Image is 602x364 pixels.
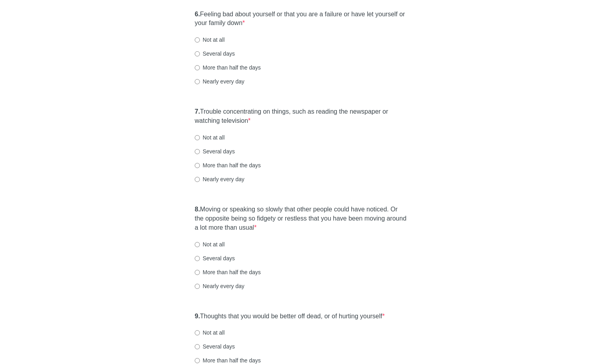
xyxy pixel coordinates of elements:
[195,77,244,85] label: Nearly every day
[195,175,244,183] label: Nearly every day
[195,36,225,44] label: Not at all
[195,107,407,126] label: Trouble concentrating on things, such as reading the newspaper or watching television
[195,343,235,350] label: Several days
[195,313,200,319] strong: 9.
[195,270,200,275] input: More than half the days
[195,134,225,141] label: Not at all
[195,161,261,169] label: More than half the days
[195,330,200,335] input: Not at all
[195,64,261,72] label: More than half the days
[195,284,200,289] input: Nearly every day
[195,312,385,321] label: Thoughts that you would be better off dead, or of hurting yourself
[195,344,200,349] input: Several days
[195,254,235,262] label: Several days
[195,256,200,261] input: Several days
[195,358,200,363] input: More than half the days
[195,65,200,70] input: More than half the days
[195,240,225,248] label: Not at all
[195,147,235,155] label: Several days
[195,205,407,232] label: Moving or speaking so slowly that other people could have noticed. Or the opposite being so fidge...
[195,108,200,115] strong: 7.
[195,177,200,182] input: Nearly every day
[195,11,200,17] strong: 6.
[195,206,200,213] strong: 8.
[195,135,200,140] input: Not at all
[195,149,200,154] input: Several days
[195,50,235,58] label: Several days
[195,37,200,43] input: Not at all
[195,268,261,276] label: More than half the days
[195,10,407,28] label: Feeling bad about yourself or that you are a failure or have let yourself or your family down
[195,329,225,337] label: Not at all
[195,163,200,168] input: More than half the days
[195,51,200,56] input: Several days
[195,242,200,247] input: Not at all
[195,282,244,290] label: Nearly every day
[195,79,200,84] input: Nearly every day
